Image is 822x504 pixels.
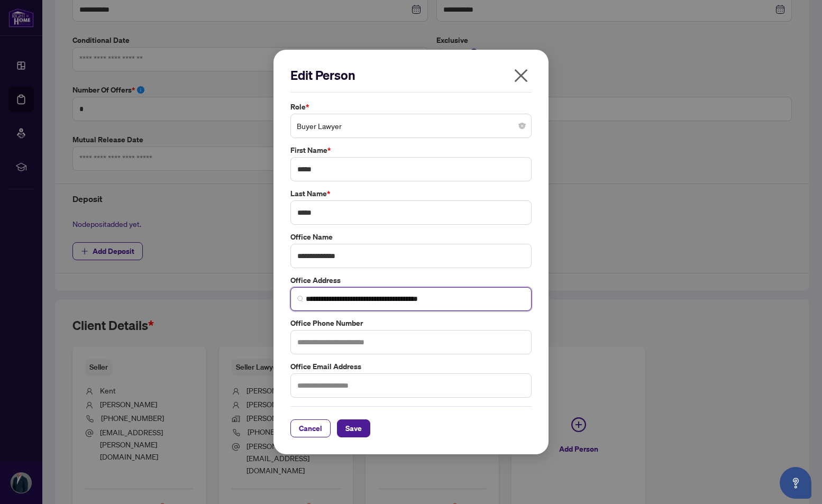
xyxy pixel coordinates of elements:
[780,467,811,499] button: Open asap
[290,101,532,113] label: Role
[290,188,532,199] label: Last Name
[519,123,525,129] span: close-circle
[513,67,529,84] span: close
[290,274,532,286] label: Office Address
[290,231,532,243] label: Office Name
[299,420,322,437] span: Cancel
[290,317,532,329] label: Office Phone Number
[290,67,532,84] h2: Edit Person
[345,420,362,437] span: Save
[290,361,532,372] label: Office Email Address
[290,144,532,156] label: First Name
[297,296,304,302] img: search_icon
[297,116,525,136] span: Buyer Lawyer
[290,419,331,437] button: Cancel
[337,419,370,437] button: Save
